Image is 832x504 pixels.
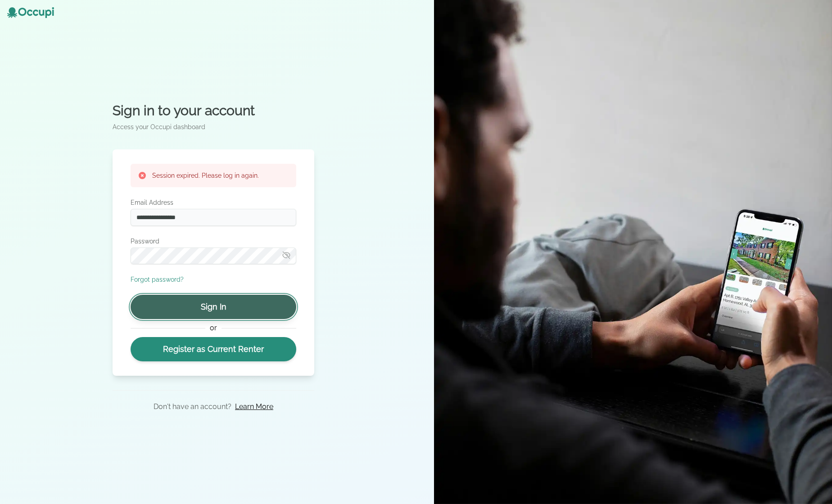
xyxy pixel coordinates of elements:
a: Register as Current Renter [131,337,296,361]
button: Sign In [131,295,296,319]
span: or [205,323,221,333]
label: Email Address [131,198,296,207]
a: Learn More [235,401,273,412]
h3: Session expired. Please log in again. [152,171,259,180]
h2: Sign in to your account [113,103,314,119]
button: Forgot password? [131,275,184,284]
p: Don't have an account? [154,401,231,412]
label: Password [131,237,296,246]
p: Access your Occupi dashboard [113,122,314,131]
